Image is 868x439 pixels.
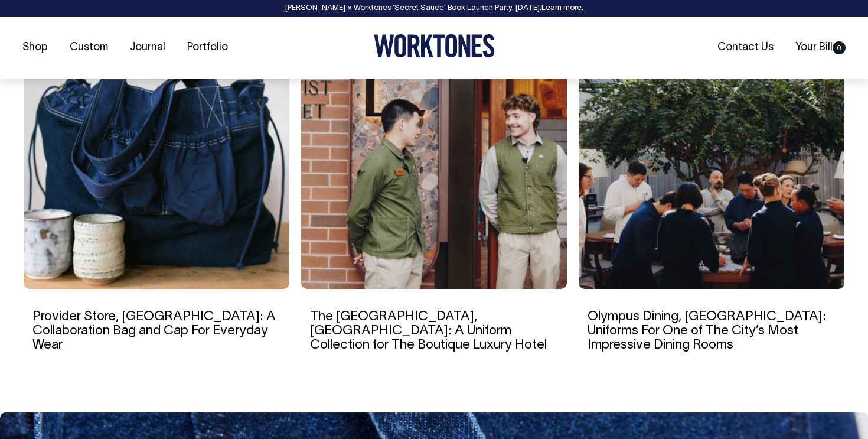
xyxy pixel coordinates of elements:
[579,64,844,289] img: Olympus Dining, Sydney: Uniforms For One of The City’s Most Impressive Dining Rooms
[713,38,778,57] a: Contact Us
[12,4,856,12] div: [PERSON_NAME] × Worktones ‘Secret Sauce’ Book Launch Party, [DATE]. .
[310,311,547,351] a: The [GEOGRAPHIC_DATA], [GEOGRAPHIC_DATA]: A Uniform Collection for The Boutique Luxury Hotel
[301,64,567,289] img: The EVE Hotel, Sydney: A Uniform Collection for The Boutique Luxury Hotel
[833,41,846,54] span: 0
[32,311,276,351] a: Provider Store, [GEOGRAPHIC_DATA]: A Collaboration Bag and Cap For Everyday Wear
[125,38,170,57] a: Journal
[65,38,113,57] a: Custom
[24,64,289,289] img: Provider Store, Sydney: A Collaboration Bag and Cap For Everyday Wear
[588,311,826,351] a: Olympus Dining, [GEOGRAPHIC_DATA]: Uniforms For One of The City’s Most Impressive Dining Rooms
[18,38,53,57] a: Shop
[182,38,233,57] a: Portfolio
[541,5,582,12] a: Learn more
[791,38,850,57] a: Your Bill0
